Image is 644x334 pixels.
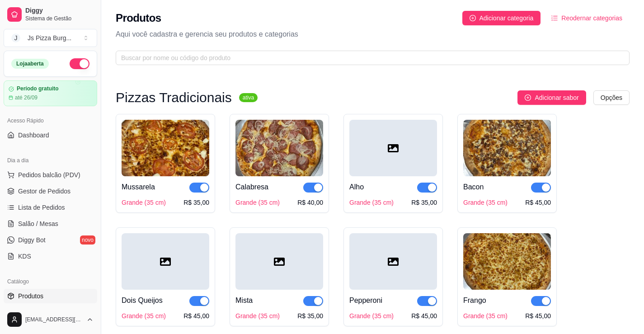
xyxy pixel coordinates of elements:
span: Dashboard [18,131,49,140]
span: KDS [18,252,31,261]
span: Reodernar categorias [561,13,622,23]
div: R$ 35,00 [411,198,437,207]
img: product-image [463,120,551,176]
div: R$ 40,00 [297,198,323,207]
button: Reodernar categorias [544,11,630,25]
article: até 26/09 [15,94,38,101]
a: Produtos [4,289,97,303]
a: Salão / Mesas [4,216,97,231]
a: Gestor de Pedidos [4,184,97,198]
div: Mussarela [122,182,155,193]
div: R$ 35,00 [297,311,323,320]
div: Mista [235,295,253,306]
div: Frango [463,295,486,306]
a: KDS [4,249,97,263]
div: Calabresa [235,182,268,193]
div: R$ 45,00 [525,198,551,207]
div: Catálogo [4,274,97,289]
sup: ativa [239,93,258,102]
div: Loja aberta [11,59,49,69]
input: Buscar por nome ou código do produto [121,53,617,63]
div: Grande (35 cm) [235,311,280,320]
span: Produtos [18,292,43,301]
button: Pedidos balcão (PDV) [4,168,97,182]
span: Pedidos balcão (PDV) [18,170,80,179]
span: J [11,33,20,42]
a: Dashboard [4,128,97,142]
span: Sistema de Gestão [25,15,94,22]
span: Salão / Mesas [18,219,58,228]
span: ordered-list [551,15,558,21]
a: Lista de Pedidos [4,200,97,215]
div: R$ 45,00 [411,311,437,320]
div: Dia a dia [4,153,97,168]
div: R$ 35,00 [183,198,209,207]
button: Select a team [4,29,97,47]
button: Opções [593,90,630,105]
div: Grande (35 cm) [122,198,166,207]
img: product-image [463,233,551,290]
button: [EMAIL_ADDRESS][DOMAIN_NAME] [4,309,97,330]
span: plus-circle [470,15,476,21]
div: Grande (35 cm) [463,198,508,207]
span: Diggy [25,7,94,15]
h3: Pizzas Tradicionais [116,92,232,103]
button: Alterar Status [70,58,89,69]
div: R$ 45,00 [525,311,551,320]
span: plus-circle [525,94,531,101]
button: Adicionar sabor [517,90,586,105]
a: Diggy Botnovo [4,233,97,247]
div: Bacon [463,182,484,193]
a: DiggySistema de Gestão [4,4,97,25]
div: R$ 45,00 [183,311,209,320]
h2: Produtos [116,11,161,25]
div: Js Pizza Burg ... [28,33,71,42]
div: Grande (35 cm) [349,198,394,207]
div: Grande (35 cm) [349,311,394,320]
div: Pepperoni [349,295,382,306]
img: product-image [122,120,209,176]
span: Opções [601,93,622,103]
span: [EMAIL_ADDRESS][DOMAIN_NAME] [25,316,83,323]
article: Período gratuito [17,85,59,92]
div: Grande (35 cm) [122,311,166,320]
div: Grande (35 cm) [463,311,508,320]
a: Período gratuitoaté 26/09 [4,80,97,106]
div: Alho [349,182,364,193]
span: Adicionar sabor [535,93,578,103]
span: Diggy Bot [18,235,46,245]
span: Adicionar categoria [479,13,534,23]
div: Dois Queijos [122,295,163,306]
img: product-image [235,120,323,176]
p: Aqui você cadastra e gerencia seu produtos e categorias [116,29,630,40]
div: Grande (35 cm) [235,198,280,207]
div: Acesso Rápido [4,113,97,128]
span: Lista de Pedidos [18,203,65,212]
button: Adicionar categoria [462,11,541,25]
span: Gestor de Pedidos [18,187,71,196]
